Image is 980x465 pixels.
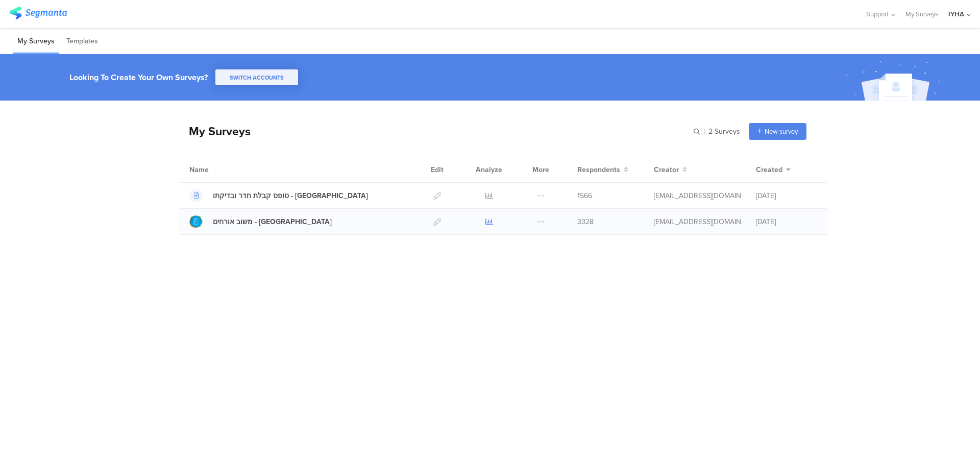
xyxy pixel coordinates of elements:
[577,164,620,175] span: Respondents
[530,157,552,182] div: More
[756,190,817,201] div: [DATE]
[230,74,284,82] span: SWITCH ACCOUNTS
[654,164,679,175] span: Creator
[948,9,964,19] div: IYHA
[13,30,59,54] li: My Surveys
[189,215,332,228] a: משוב אורחים - [GEOGRAPHIC_DATA]
[213,216,332,227] div: משוב אורחים - חיפה
[179,123,251,140] div: My Surveys
[708,126,740,137] span: 2 Surveys
[842,57,947,104] img: create_account_image.svg
[215,69,298,85] button: SWITCH ACCOUNTS
[577,164,628,175] button: Respondents
[702,126,706,137] span: |
[654,164,687,175] button: Creator
[756,216,817,227] div: [DATE]
[189,164,251,175] div: Name
[654,190,741,201] div: ofir@iyha.org.il
[577,190,592,201] span: 1566
[756,164,791,175] button: Created
[577,216,594,227] span: 3328
[213,190,368,201] div: טופס קבלת חדר ובדיקתו - חיפה
[474,157,504,182] div: Analyze
[654,216,741,227] div: ofir@iyha.org.il
[756,164,782,175] span: Created
[189,189,368,202] a: טופס קבלת חדר ובדיקתו - [GEOGRAPHIC_DATA]
[765,127,798,136] span: New survey
[9,7,67,19] img: segmanta logo
[69,71,208,83] div: Looking To Create Your Own Surveys?
[62,30,103,54] li: Templates
[426,157,448,182] div: Edit
[866,9,889,19] span: Support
